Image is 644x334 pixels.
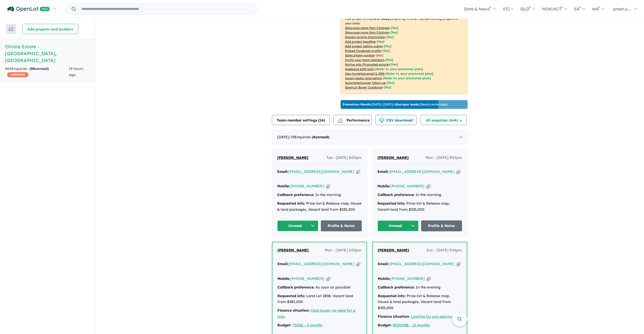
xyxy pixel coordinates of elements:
strong: Requested info: [277,294,305,298]
u: Social media retargeting [345,76,382,80]
u: Automated buyer follow-up [345,81,386,85]
a: 750k [292,323,301,327]
strong: Email: [277,262,288,266]
img: bar-chart.svg [338,120,343,123]
a: [PERSON_NAME] [277,247,309,253]
strong: Mobile: [277,276,290,281]
span: Mon - [DATE] 2:02pm [325,247,361,253]
span: Sun - [DATE] 9:16pm [426,247,462,253]
u: Add project headline [345,40,376,43]
span: [Refer to your promoted plan] [375,67,423,71]
strong: Requested info: [377,201,405,206]
u: Embed Facebook profile [345,49,381,53]
a: [PERSON_NAME] [378,247,409,253]
strong: Mobile: [378,276,390,281]
span: 19 hours ago [69,66,83,77]
strong: Finance situation: [378,314,410,319]
span: [Refer to your promoted plan] [383,76,431,80]
span: Tue - [DATE] 8:05pm [326,155,362,161]
span: Mon - [DATE] 9:01pm [425,155,462,161]
p: [DATE] - [DATE] - ( 13 leads estimated) [343,102,448,107]
span: Performance [338,118,370,123]
a: [EMAIL_ADDRESS][DOMAIN_NAME] [388,169,454,174]
img: line-chart.svg [338,118,342,121]
u: Invite your team members [345,58,385,62]
span: [ Yes ] [384,44,391,48]
strong: Email: [378,262,389,266]
div: 664 Enquir ies [5,66,69,78]
button: Team member settings (14) [272,115,330,125]
span: [Yes] [391,63,398,66]
u: Display pricing information [345,35,385,39]
span: [PERSON_NAME] [378,248,409,252]
a: Cash buyer, no need for a loan [277,308,355,319]
span: [ Yes ] [390,31,398,34]
button: Copy [426,184,430,189]
a: [PHONE_NUMBER] [390,276,425,281]
strong: Budget: [277,323,291,327]
u: Native ads (Promoted estate) [345,63,389,66]
div: Price-list & Release map, House & land packages, Vacant land from $335,000 [277,201,362,213]
strong: Requested info: [378,294,406,298]
a: [PHONE_NUMBER] [290,184,324,188]
span: [Yes] [384,85,391,89]
a: [EMAIL_ADDRESS][DOMAIN_NAME] [288,169,354,174]
img: download icon [379,118,384,123]
button: Unread [377,220,419,231]
span: [ Yes ] [377,40,384,43]
a: 6 - 12 months [407,323,430,327]
u: OpenLot Buyer Cashback [345,85,383,89]
a: 850000 [393,323,406,327]
strong: Finance situation: [277,308,310,313]
img: Openlot PRO Logo White [7,6,50,12]
u: Add project selling-points [345,44,383,48]
div: Land Lot 2838, Vacant land from $385,000 [277,293,361,305]
span: [PERSON_NAME] [277,155,308,160]
span: - 19 Enquir ies [289,135,329,139]
span: [ Yes ] [386,35,394,39]
strong: Callback preference: [277,192,314,197]
a: Looking for pre-approval [411,314,456,319]
div: | [277,322,361,328]
div: As soon as possible! [277,284,361,291]
a: [EMAIL_ADDRESS][DOMAIN_NAME] [389,262,455,266]
strong: Email: [277,169,288,174]
button: Copy [326,276,330,281]
span: [ No ] [376,53,383,57]
button: Copy [326,184,330,189]
div: Price-list & Release map, House & land packages, Vacant land from $335,000 [378,293,462,311]
span: preeti.s... [613,6,631,11]
span: [ Yes ] [386,58,393,62]
strong: Email: [377,169,388,174]
u: Weekend eDM slots [345,67,374,71]
span: 88 [31,66,35,71]
button: All enquiries (664) [421,115,467,125]
b: Promotion Month: [343,102,371,106]
strong: Callback preference: [377,192,415,197]
a: [PHONE_NUMBER] [290,276,324,281]
span: 14 [319,118,324,123]
h5: Olivine Estate - [GEOGRAPHIC_DATA] , [GEOGRAPHIC_DATA] [5,43,90,64]
a: 1 - 3 months [302,323,322,327]
p: Your project is only comparing to other top-performing projects in your area: - - - - - - - - - -... [341,12,467,94]
strong: ( unread) [29,66,49,71]
button: Copy [356,261,360,267]
u: Geo-targeted email & SMS [345,72,384,75]
button: Unread [277,220,318,231]
a: Profile & Notes [321,220,362,231]
b: 90 % ready [373,17,389,21]
span: [PERSON_NAME] [277,248,309,252]
u: Showcase more than 3 images [345,26,390,30]
a: [EMAIL_ADDRESS][DOMAIN_NAME] [288,262,354,266]
input: Try estate name, suburb, builder or developer [77,4,256,14]
b: 10 unique leads [394,102,418,106]
button: Add projects and builders [22,24,78,34]
div: | [378,322,462,328]
button: Copy [427,276,431,281]
span: [ Yes ] [391,26,398,30]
